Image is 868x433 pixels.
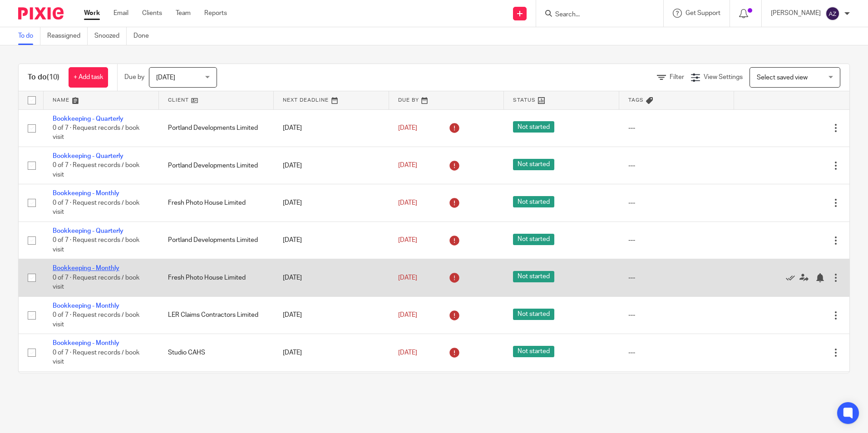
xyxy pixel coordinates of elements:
td: Cubic Construction [159,371,274,408]
span: [DATE] [398,349,417,356]
img: svg%3E [825,6,840,21]
span: View Settings [704,74,743,80]
span: 0 of 7 · Request records / book visit [53,200,139,216]
span: [DATE] [156,74,175,81]
td: [DATE] [274,221,389,259]
a: Done [133,27,156,45]
a: Team [176,9,191,18]
td: Fresh Photo House Limited [159,259,274,296]
td: [DATE] [274,109,389,147]
span: 0 of 7 · Request records / book visit [53,125,139,141]
span: 0 of 7 · Request records / book visit [53,312,139,328]
div: --- [628,348,725,357]
span: Not started [513,121,554,133]
div: --- [628,236,725,245]
div: --- [628,273,725,282]
div: --- [628,123,725,133]
span: [DATE] [398,312,417,318]
td: LER Claims Contractors Limited [159,296,274,334]
a: Bookkeeping - Monthly [53,303,119,309]
div: --- [628,198,725,207]
td: [DATE] [274,334,389,371]
span: Not started [513,271,554,282]
span: Not started [513,309,554,320]
span: 0 of 7 · Request records / book visit [53,162,139,178]
span: Not started [513,196,554,207]
span: 0 of 7 · Request records / book visit [53,275,139,290]
a: Bookkeeping - Quarterly [53,116,123,122]
span: (10) [47,74,59,81]
span: [DATE] [398,275,417,281]
td: Portland Developments Limited [159,221,274,259]
a: Bookkeeping - Quarterly [53,228,123,234]
td: [DATE] [274,371,389,408]
a: Reassigned [47,27,88,45]
span: Get Support [686,10,720,16]
a: Bookkeeping - Monthly [53,265,119,271]
a: Bookkeeping - Monthly [53,340,119,346]
a: + Add task [69,67,108,88]
span: Not started [513,346,554,357]
td: Portland Developments Limited [159,147,274,184]
td: Studio CAHS [159,334,274,371]
a: Snoozed [94,27,127,45]
a: Bookkeeping - Monthly [53,190,119,197]
span: 0 of 7 · Request records / book visit [53,237,139,253]
span: [DATE] [398,200,417,206]
span: Filter [670,74,684,80]
span: 0 of 7 · Request records / book visit [53,349,139,365]
td: Fresh Photo House Limited [159,184,274,221]
span: Tags [628,98,644,103]
td: [DATE] [274,184,389,221]
h1: To do [28,73,59,82]
input: Search [554,11,636,19]
td: Portland Developments Limited [159,109,274,147]
a: Mark as done [786,273,799,282]
span: Not started [513,234,554,245]
div: --- [628,161,725,170]
td: [DATE] [274,259,389,296]
img: Pixie [18,7,64,20]
span: Not started [513,159,554,170]
a: Work [84,9,100,18]
span: [DATE] [398,125,417,131]
td: [DATE] [274,296,389,334]
p: [PERSON_NAME] [771,9,821,18]
a: To do [18,27,40,45]
a: Bookkeeping - Quarterly [53,153,123,159]
a: Email [113,9,128,18]
div: --- [628,310,725,320]
a: Clients [142,9,162,18]
span: [DATE] [398,162,417,169]
td: [DATE] [274,147,389,184]
p: Due by [124,73,144,82]
span: Select saved view [757,74,808,81]
span: [DATE] [398,237,417,243]
a: Reports [204,9,227,18]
